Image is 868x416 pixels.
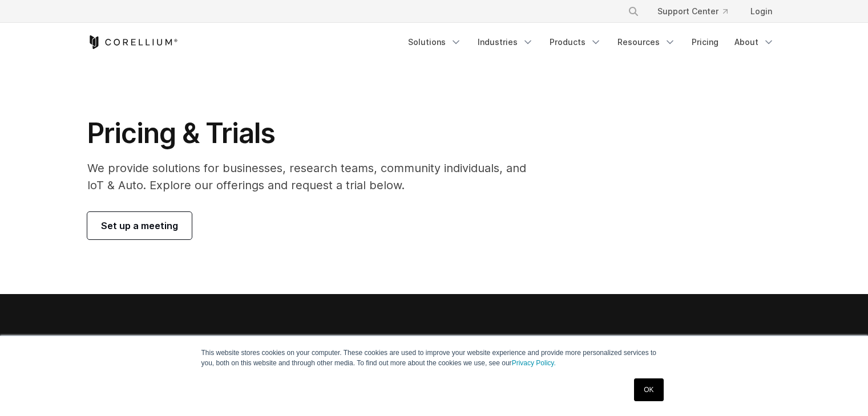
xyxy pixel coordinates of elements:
[401,32,781,52] div: Navigation Menu
[201,348,667,368] p: This website stores cookies on your computer. These cookies are used to improve your website expe...
[101,219,178,233] span: Set up a meeting
[87,35,178,49] a: Corellium Home
[87,116,542,150] h1: Pricing & Trials
[401,32,469,52] a: Solutions
[543,32,608,52] a: Products
[648,1,737,22] a: Support Center
[685,32,725,52] a: Pricing
[471,32,540,52] a: Industries
[87,160,542,194] p: We provide solutions for businesses, research teams, community individuals, and IoT & Auto. Explo...
[611,32,683,52] a: Resources
[512,359,556,367] a: Privacy Policy.
[87,212,192,239] a: Set up a meeting
[623,1,644,22] button: Search
[728,32,781,52] a: About
[741,1,781,22] a: Login
[634,378,663,401] a: OK
[614,1,781,22] div: Navigation Menu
